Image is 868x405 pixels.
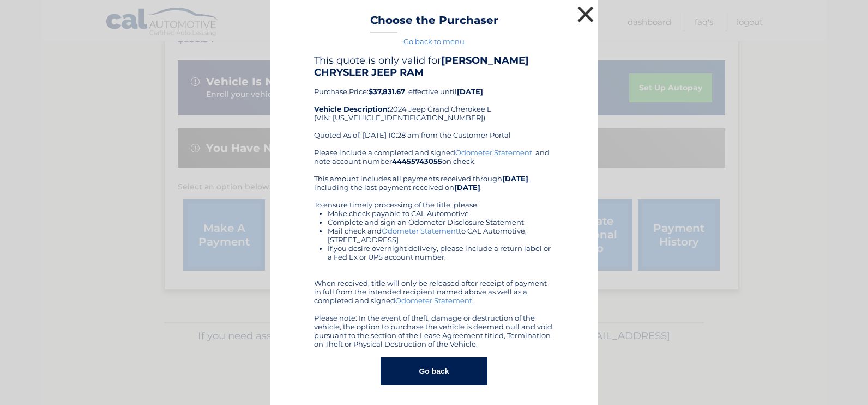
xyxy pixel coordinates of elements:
[575,3,596,25] button: ×
[314,54,529,78] b: [PERSON_NAME] CHRYSLER JEEP RAM
[403,37,465,46] a: Go back to menu
[369,87,405,96] b: $37,831.67
[328,244,554,261] li: If you desire overnight delivery, please include a return label or a Fed Ex or UPS account number.
[370,14,498,33] h3: Choose the Purchaser
[314,54,554,78] h4: This quote is only valid for
[457,87,483,96] b: [DATE]
[314,54,554,148] div: Purchase Price: , effective until 2024 Jeep Grand Cherokee L (VIN: [US_VEHICLE_IDENTIFICATION_NUM...
[392,157,442,165] b: 44455743055
[395,296,472,305] a: Odometer Statement
[314,148,554,348] div: Please include a completed and signed , and note account number on check. This amount includes al...
[328,218,554,226] li: Complete and sign an Odometer Disclosure Statement
[328,226,554,244] li: Mail check and to CAL Automotive, [STREET_ADDRESS]
[382,226,459,235] a: Odometer Statement
[328,209,554,218] li: Make check payable to CAL Automotive
[502,174,528,183] b: [DATE]
[454,183,480,192] b: [DATE]
[314,105,389,113] strong: Vehicle Description:
[455,148,532,157] a: Odometer Statement
[381,357,487,385] button: Go back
